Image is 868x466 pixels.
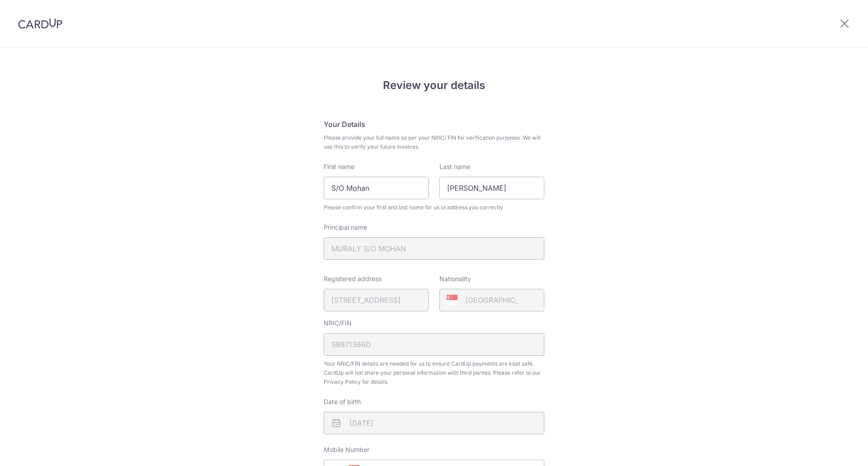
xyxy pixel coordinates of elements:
[324,359,544,386] span: Your NRIC/FIN details are needed for us to ensure CardUp payments are kept safe. CardUp will not ...
[324,274,382,283] label: Registered address
[324,133,544,151] span: Please provide your full name as per your NRIC/ FIN for verification purposes. We will use this t...
[324,319,352,328] label: NRIC/FIN
[439,162,470,171] label: Last name
[324,177,429,199] input: First Name
[439,177,544,199] input: Last name
[439,274,471,283] label: Nationality
[18,18,62,29] img: CardUp
[324,119,544,130] h5: Your Details
[324,223,367,232] label: Principal name
[324,445,369,454] label: Mobile Number
[324,397,361,406] label: Date of birth
[324,162,354,171] label: First name
[324,203,544,212] span: Please confirm your first and last name for us to address you correctly
[324,77,544,94] h4: Review your details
